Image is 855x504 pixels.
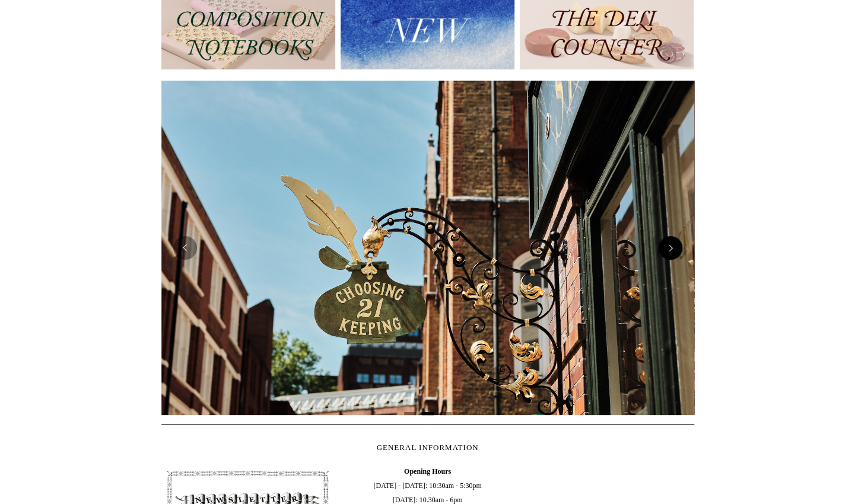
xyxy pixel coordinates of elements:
button: Page 3 [440,412,452,415]
img: Copyright Choosing Keeping 20190711 LS Homepage 7.jpg__PID:4c49fdcc-9d5f-40e8-9753-f5038b35abb7 [161,81,694,415]
button: Next [659,236,682,260]
button: Page 1 [404,412,416,415]
button: Previous [173,236,197,260]
button: Page 2 [422,412,434,415]
span: GENERAL INFORMATION [377,443,479,452]
b: Opening Hours [404,467,451,476]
